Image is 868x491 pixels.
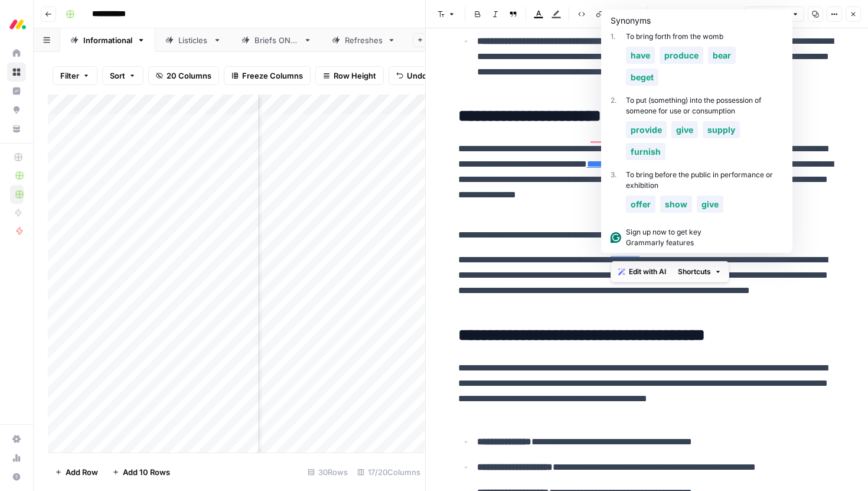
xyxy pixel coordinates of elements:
[48,463,105,482] button: Add Row
[345,34,383,46] div: Refreshes
[105,463,177,482] button: Add 10 Rows
[353,463,425,482] div: 17/20 Columns
[322,28,406,52] a: Refreshes
[224,66,311,85] button: Freeze Columns
[155,28,231,52] a: Listicles
[7,82,26,100] a: Insights
[7,448,26,467] a: Usage
[673,264,726,279] button: Shortcuts
[102,66,143,85] button: Sort
[744,6,804,22] button: 2775 words
[749,9,788,19] span: 2775 words
[148,66,219,85] button: 20 Columns
[315,66,384,85] button: Row Height
[389,66,435,85] button: Undo
[242,70,303,82] span: Freeze Columns
[7,430,26,448] a: Settings
[407,70,427,82] span: Undo
[178,34,208,46] div: Listicles
[231,28,322,52] a: Briefs ONLY
[123,466,170,478] span: Add 10 Rows
[678,266,711,277] span: Shortcuts
[83,34,132,46] div: Informational
[7,9,26,39] button: Workspace: Monday.com
[110,70,125,82] span: Sort
[334,70,376,82] span: Row Height
[614,264,671,279] button: Edit with AI
[7,63,26,82] a: Browse
[7,44,26,63] a: Home
[53,66,97,85] button: Filter
[7,119,26,138] a: Your Data
[60,70,79,82] span: Filter
[66,466,98,478] span: Add Row
[629,266,666,277] span: Edit with AI
[60,28,155,52] a: Informational
[167,70,211,82] span: 20 Columns
[303,463,353,482] div: 30 Rows
[7,100,26,119] a: Opportunities
[7,467,26,486] button: Help + Support
[254,34,299,46] div: Briefs ONLY
[7,14,28,35] img: Monday.com Logo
